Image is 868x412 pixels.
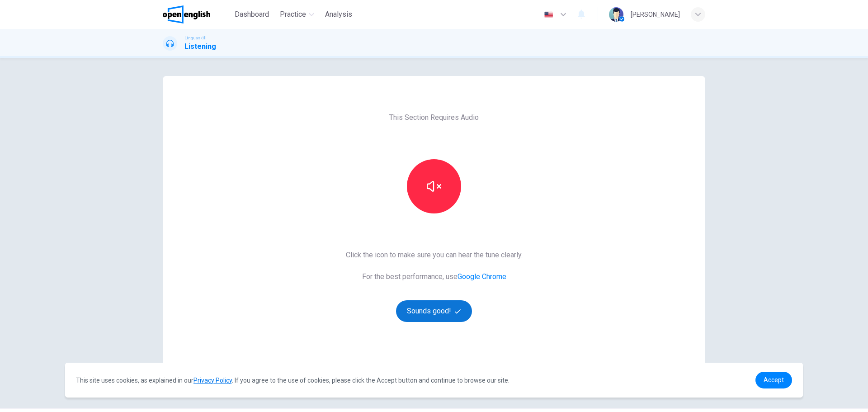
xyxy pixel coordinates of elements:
span: This site uses cookies, as explained in our . If you agree to the use of cookies, please click th... [76,377,509,384]
img: en [543,11,554,18]
span: For the best performance, use [346,271,523,282]
div: cookieconsent [65,363,803,398]
button: Analysis [321,6,356,23]
span: Accept [764,376,784,384]
a: dismiss cookie message [755,372,792,388]
div: [PERSON_NAME] [631,9,680,20]
button: Practice [276,6,318,23]
span: This Section Requires Audio [389,112,479,123]
span: Dashboard [235,9,269,20]
button: Sounds good! [396,300,472,322]
a: Privacy Policy [193,377,232,384]
button: Dashboard [231,6,273,23]
span: Click the icon to make sure you can hear the tune clearly. [346,250,523,260]
a: Google Chrome [458,272,506,281]
img: Profile picture [609,7,623,22]
a: OpenEnglish logo [163,5,231,24]
span: Practice [280,9,306,20]
h1: Listening [184,41,216,52]
span: Linguaskill [184,35,207,41]
img: OpenEnglish logo [163,5,210,24]
span: Analysis [325,9,352,20]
